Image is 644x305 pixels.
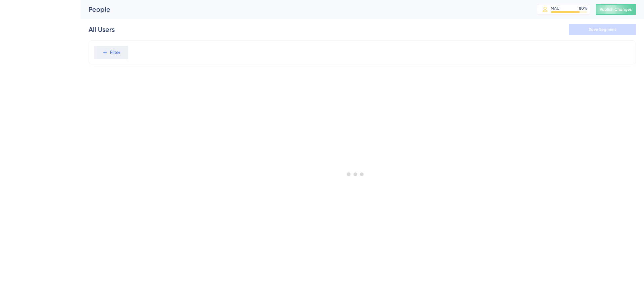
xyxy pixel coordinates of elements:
span: Publish Changes [600,7,632,12]
button: Publish Changes [596,4,636,15]
span: Save Segment [589,27,616,32]
button: Save Segment [569,24,636,35]
div: 80 % [579,6,587,11]
div: All Users [89,25,115,34]
div: MAU [551,6,559,11]
div: People [89,5,520,14]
